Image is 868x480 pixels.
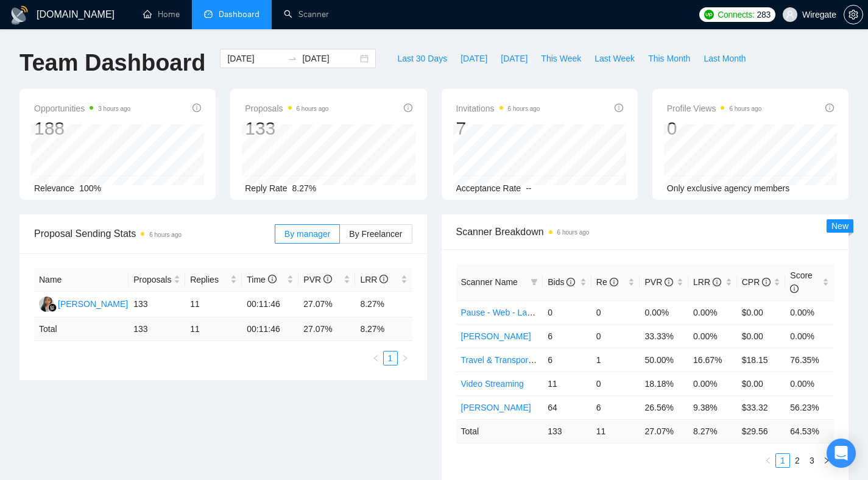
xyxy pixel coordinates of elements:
span: This Month [648,52,690,65]
td: 50.00% [640,348,688,372]
button: setting [844,5,863,24]
td: 0.00% [785,300,834,324]
span: info-circle [192,104,201,112]
td: 8.27 % [355,317,412,341]
a: setting [844,10,863,19]
span: Proposal Sending Stats [34,226,275,241]
td: 64 [543,395,591,419]
td: 56.23% [785,395,834,419]
a: homeHome [143,9,180,19]
span: info-circle [323,275,332,283]
span: Only exclusive agency members [667,183,790,193]
td: 0.00% [688,372,737,395]
li: 3 [805,453,819,468]
span: Last 30 Days [397,52,447,65]
span: filter [531,278,538,286]
span: Last Week [595,52,635,65]
li: 1 [383,351,398,365]
span: info-circle [610,278,618,286]
span: Score [790,270,813,294]
td: $18.15 [737,348,786,372]
button: This Week [534,49,588,68]
button: Last Week [588,49,641,68]
img: upwork-logo.png [704,10,714,19]
a: [PERSON_NAME] [461,331,531,341]
td: 11 [185,292,242,317]
input: Start date [227,52,283,65]
td: $0.00 [737,324,786,348]
span: info-circle [268,275,277,283]
span: swap-right [288,54,297,63]
td: 0 [543,300,591,324]
button: This Month [641,49,697,68]
span: By Freelancer [349,229,402,239]
td: 18.18% [640,372,688,395]
time: 3 hours ago [98,105,130,112]
li: Previous Page [761,453,775,468]
td: 1 [591,348,640,372]
span: Relevance [34,183,74,193]
td: 11 [543,372,591,395]
div: [PERSON_NAME] [58,297,128,311]
span: Scanner Breakdown [456,224,834,239]
a: searchScanner [284,9,329,19]
td: 133 [129,292,185,317]
span: 100% [79,183,101,193]
span: Dashboard [219,9,259,19]
a: Video Streaming [461,379,524,389]
span: info-circle [404,104,412,112]
span: Scanner Name [461,277,518,287]
span: By manager [284,229,330,239]
td: 16.67% [688,348,737,372]
span: 8.27% [292,183,317,193]
td: 27.07 % [298,317,355,341]
span: Bids [548,277,575,287]
td: Total [34,317,129,341]
button: Last 30 Days [390,49,454,68]
img: logo [10,5,29,25]
a: GA[PERSON_NAME] [39,298,128,308]
span: right [401,355,409,362]
time: 6 hours ago [729,105,761,112]
span: -- [526,183,531,193]
a: Pause - Web - Laravel [461,308,546,317]
time: 6 hours ago [149,231,182,238]
th: Proposals [129,268,185,292]
td: 8.27% [355,292,412,317]
th: Replies [185,268,242,292]
span: left [372,355,379,362]
button: left [369,351,383,365]
div: 7 [456,117,540,140]
span: to [288,54,297,63]
a: Travel & Transportation [461,355,549,365]
td: 27.07% [298,292,355,317]
span: info-circle [762,278,771,286]
td: 27.07 % [640,419,688,443]
td: 133 [129,317,185,341]
button: right [398,351,412,365]
span: Proposals [245,101,328,116]
span: right [823,457,830,464]
td: 0 [591,300,640,324]
h1: Team Dashboard [19,49,205,77]
span: Re [596,277,618,287]
span: info-circle [825,104,834,112]
span: left [764,457,772,464]
time: 6 hours ago [557,229,590,236]
td: 11 [185,317,242,341]
li: 2 [790,453,805,468]
span: Reply Rate [245,183,287,193]
span: info-circle [379,275,388,283]
a: 2 [791,454,804,467]
td: 0 [591,372,640,395]
td: 26.56% [640,395,688,419]
td: Total [456,419,543,443]
time: 6 hours ago [508,105,540,112]
button: [DATE] [454,49,494,68]
span: user [786,10,794,19]
a: 3 [805,454,819,467]
button: Last Month [697,49,752,68]
span: LRR [693,277,721,287]
td: 0.00% [785,372,834,395]
li: Next Page [398,351,412,365]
